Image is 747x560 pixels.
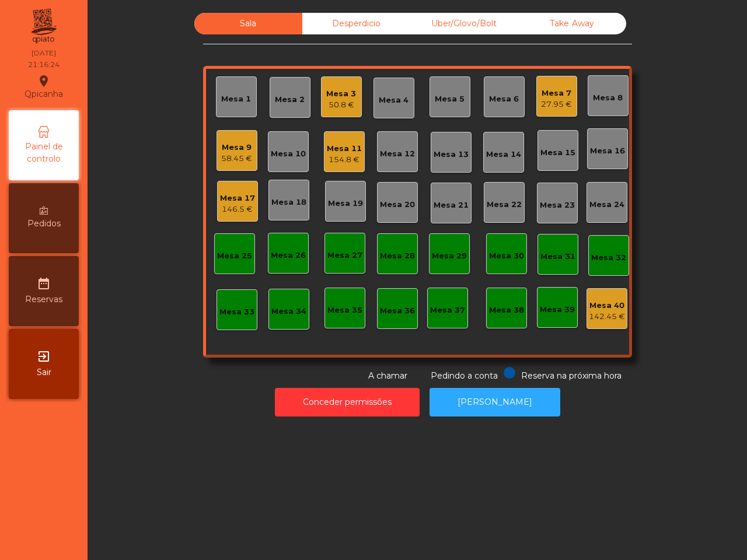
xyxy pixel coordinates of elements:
div: Mesa 31 [540,251,575,262]
div: Qpicanha [25,72,63,101]
div: Mesa 33 [219,306,254,318]
div: Sala [194,13,302,34]
div: Mesa 21 [434,199,469,211]
span: A chamar [368,370,407,381]
div: Mesa 22 [487,199,522,211]
i: date_range [37,276,51,290]
div: Mesa 27 [327,250,362,261]
span: Pedindo a conta [431,370,498,381]
div: Mesa 19 [328,198,363,209]
span: Reservas [25,293,62,306]
div: 27.95 € [541,99,572,110]
div: Mesa 20 [380,199,415,211]
div: Mesa 38 [489,304,524,316]
div: 21:16:24 [28,60,60,70]
div: Mesa 10 [271,148,306,160]
div: 142.45 € [589,311,625,323]
span: Reserva na próxima hora [521,370,622,381]
div: Mesa 36 [380,305,415,317]
div: 146.5 € [220,204,255,215]
div: Uber/Glovo/Bolt [410,13,518,34]
div: Desperdicio [302,13,410,34]
div: Mesa 37 [430,304,465,316]
div: Mesa 8 [593,92,623,104]
div: Mesa 35 [327,304,362,316]
div: Mesa 1 [221,93,251,105]
button: [PERSON_NAME] [430,388,560,416]
div: Mesa 15 [540,147,575,159]
div: Mesa 9 [221,142,252,153]
div: Mesa 18 [271,197,306,208]
div: Mesa 14 [486,149,521,160]
div: Mesa 30 [489,250,524,262]
div: [DATE] [32,48,56,58]
div: Mesa 12 [380,148,415,160]
i: exit_to_app [37,349,51,363]
div: Mesa 5 [435,93,465,105]
div: Mesa 34 [271,306,306,317]
div: Mesa 6 [489,93,519,105]
div: Mesa 2 [275,94,305,106]
div: 154.8 € [327,154,362,166]
button: Conceder permissões [275,388,420,416]
img: qpiato [29,6,58,47]
div: Mesa 25 [217,250,252,262]
span: Sair [37,366,51,379]
div: Mesa 32 [591,252,626,264]
div: Mesa 4 [379,94,409,106]
div: Mesa 40 [589,300,625,311]
div: Mesa 11 [327,143,362,155]
div: 58.45 € [221,153,252,164]
span: Painel de controlo [12,141,76,165]
div: Mesa 23 [540,199,575,211]
div: Mesa 29 [432,250,467,262]
div: Mesa 3 [326,88,356,100]
div: Mesa 26 [271,250,306,261]
div: Mesa 16 [590,145,625,157]
div: 50.8 € [326,99,356,111]
i: location_on [37,74,51,88]
div: Mesa 24 [589,199,624,211]
div: Mesa 7 [541,87,572,99]
div: Mesa 17 [220,192,255,204]
div: Mesa 13 [434,149,469,160]
div: Mesa 28 [380,250,415,262]
div: Mesa 39 [540,304,575,316]
span: Pedidos [27,218,61,230]
div: Take Away [518,13,626,34]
